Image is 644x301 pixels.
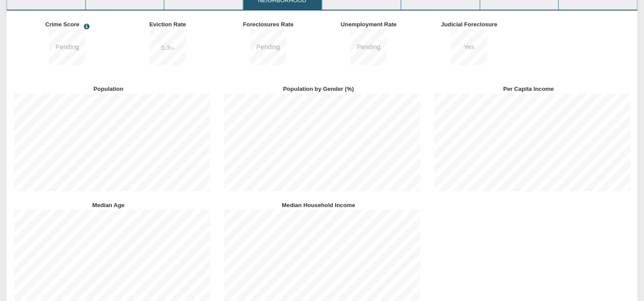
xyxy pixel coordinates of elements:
[14,198,210,210] label: Median Age
[122,18,221,29] label: Eviction Rate
[434,82,630,93] label: Per Capita Income
[423,18,522,29] label: Judicial Foreclosure
[45,21,79,28] span: Crime Score
[322,18,422,29] label: Unemployment Rate
[224,82,420,93] label: Population by Gender (%)
[14,82,210,93] label: Population
[222,18,322,29] label: Foreclosures Rate
[224,198,420,210] label: Median Household Income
